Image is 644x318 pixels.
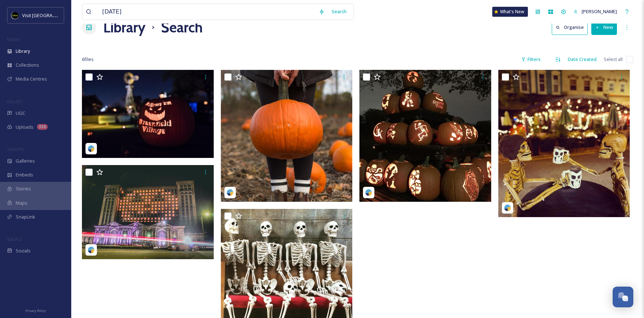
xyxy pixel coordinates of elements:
[16,247,31,254] span: Socials
[604,56,623,63] span: Select all
[99,4,315,20] input: Search your library
[7,37,20,42] span: MEDIA
[25,306,46,314] a: Privacy Policy
[7,147,24,152] span: WIDGETS
[161,17,203,38] h1: Search
[591,20,617,35] button: New
[552,20,588,35] button: Organise
[88,145,95,152] img: snapsea-logo.png
[88,246,95,253] img: snapsea-logo.png
[504,204,511,211] img: snapsea-logo.png
[365,189,372,196] img: snapsea-logo.png
[16,185,31,192] span: Stories
[25,308,46,313] span: Privacy Policy
[552,20,591,35] a: Organise
[221,70,353,202] img: westvieworchards_08132024_1435611.jpg
[7,99,22,104] span: COLLECT
[227,189,234,196] img: snapsea-logo.png
[359,70,491,202] img: phantomcardboard_09052024_1628872.jpg
[492,7,528,17] a: What's New
[16,124,33,130] span: Uploads
[16,171,33,178] span: Embeds
[37,124,48,130] div: 314
[328,5,350,19] div: Search
[82,165,214,259] img: ethan.b.allen_08132024_1435600.jpg
[16,110,25,117] span: UGC
[82,70,214,158] img: littleguidedetroit_08132024_1435592.jpg
[16,158,35,164] span: Galleries
[22,12,77,19] span: Visit [GEOGRAPHIC_DATA]
[570,5,620,19] a: [PERSON_NAME]
[16,76,47,82] span: Media Centres
[582,8,617,15] span: [PERSON_NAME]
[518,52,544,66] div: Filters
[16,200,27,206] span: Maps
[16,214,35,220] span: SnapLink
[16,48,30,55] span: Library
[103,17,145,38] a: Library
[564,52,600,66] div: Date Created
[498,70,630,217] img: detroitexploits_08132024_1435602.jpg
[82,56,94,63] span: 6 file s
[16,62,39,68] span: Collections
[7,236,21,242] span: SOCIALS
[613,287,633,307] button: Open Chat
[11,12,19,19] img: VISIT%20DETROIT%20LOGO%20-%20BLACK%20BACKGROUND.png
